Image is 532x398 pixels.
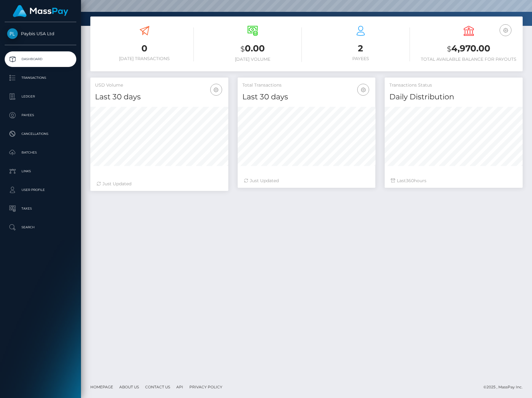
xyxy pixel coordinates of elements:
[7,167,74,176] p: Links
[5,220,76,235] a: Search
[7,223,74,232] p: Search
[95,56,194,61] h6: [DATE] Transactions
[5,145,76,160] a: Batches
[5,107,76,123] a: Payees
[5,31,76,36] span: Paybis USA Ltd
[7,92,74,101] p: Ledger
[311,42,410,54] h3: 2
[447,45,451,53] small: $
[406,178,414,183] span: 360
[143,382,173,392] a: Contact Us
[311,56,410,61] h6: Payees
[244,178,369,184] div: Just Updated
[5,201,76,216] a: Taxes
[419,57,518,62] h6: Total Available Balance for Payouts
[95,82,224,88] h5: USD Volume
[389,82,518,88] h5: Transactions Status
[7,111,74,120] p: Payees
[203,42,302,55] h3: 0.00
[7,185,74,195] p: User Profile
[13,5,68,17] img: MassPay Logo
[97,181,222,187] div: Just Updated
[117,382,141,392] a: About Us
[7,129,74,139] p: Cancellations
[391,178,516,184] div: Last hours
[174,382,186,392] a: API
[5,89,76,104] a: Ledger
[5,126,76,142] a: Cancellations
[7,54,74,64] p: Dashboard
[240,45,245,53] small: $
[95,42,194,54] h3: 0
[7,148,74,157] p: Batches
[187,382,225,392] a: Privacy Policy
[389,92,518,102] h4: Daily Distribution
[88,382,116,392] a: Homepage
[483,384,527,391] div: © 2025 , MassPay Inc.
[95,92,224,102] h4: Last 30 days
[7,28,18,39] img: Paybis USA Ltd
[5,182,76,198] a: User Profile
[419,42,518,55] h3: 4,970.00
[5,51,76,67] a: Dashboard
[7,204,74,213] p: Taxes
[5,70,76,86] a: Transactions
[5,163,76,179] a: Links
[7,73,74,83] p: Transactions
[242,92,371,102] h4: Last 30 days
[203,57,302,62] h6: [DATE] Volume
[242,82,371,88] h5: Total Transactions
